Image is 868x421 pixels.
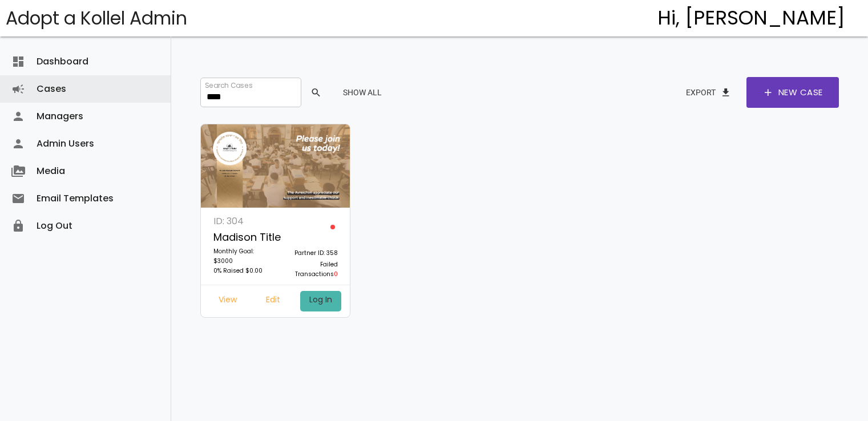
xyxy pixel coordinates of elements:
[213,246,269,266] p: Monthly Goal: $3000
[677,82,741,103] button: Exportfile_download
[201,124,350,208] img: g9OFjYrcNd.WC5zQTqOZ6.jpg
[746,77,839,108] a: addNew Case
[11,157,25,185] i: perm_media
[11,212,25,240] i: lock
[657,7,845,29] h4: Hi, [PERSON_NAME]
[11,75,25,103] i: campaign
[276,213,344,285] a: Partner ID: 358 Failed Transactions0
[282,248,338,260] p: Partner ID: 358
[11,185,25,212] i: email
[762,77,774,108] span: add
[334,270,338,278] span: 0
[213,266,269,277] p: 0% Raised $0.00
[213,229,269,246] p: Madison Title
[257,291,289,311] a: Edit
[720,82,732,103] span: file_download
[301,82,329,103] button: search
[11,48,25,75] i: dashboard
[207,213,275,285] a: ID: 304 Madison Title Monthly Goal: $3000 0% Raised $0.00
[334,82,391,103] button: Show All
[11,103,25,130] i: person
[213,213,269,229] p: ID: 304
[282,260,338,279] p: Failed Transactions
[300,291,341,311] a: Log In
[11,130,25,157] i: person
[209,291,246,311] a: View
[310,82,322,103] span: search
